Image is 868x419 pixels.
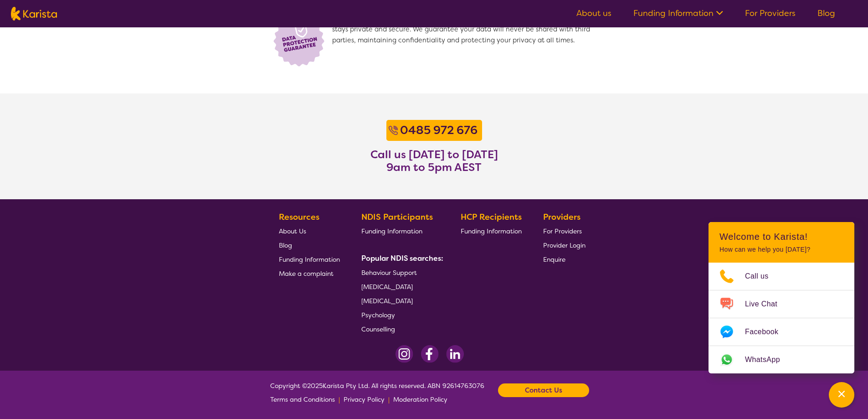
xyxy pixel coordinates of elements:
[361,294,440,308] a: [MEDICAL_DATA]
[709,222,854,373] div: Channel Menu
[543,238,586,252] a: Provider Login
[543,227,582,235] span: For Providers
[388,393,390,406] p: |
[279,252,340,266] a: Funding Information
[525,383,562,397] b: Contact Us
[361,212,433,222] b: NDIS Participants
[344,395,385,403] span: Privacy Policy
[543,212,580,222] b: Providers
[361,297,413,305] span: [MEDICAL_DATA]
[370,148,498,174] h3: Call us [DATE] to [DATE] 9am to 5pm AEST
[279,255,340,264] span: Funding Information
[279,238,340,252] a: Blog
[361,265,440,279] a: Behaviour Support
[361,279,440,294] a: [MEDICAL_DATA]
[339,393,340,406] p: |
[270,379,484,406] span: Copyright © 2025 Karista Pty Ltd. All rights reserved. ABN 92614763076
[389,126,398,135] img: Call icon
[446,345,464,363] img: LinkedIn
[279,224,340,238] a: About Us
[393,393,447,406] a: Moderation Policy
[633,8,723,19] a: Funding Information
[745,325,789,339] span: Facebook
[709,346,854,373] a: Web link opens in a new tab.
[270,13,332,68] img: Lock icon
[709,263,854,373] ul: Choose channel
[279,212,319,222] b: Resources
[398,122,480,139] a: 0485 972 676
[361,308,440,322] a: Psychology
[361,227,422,235] span: Funding Information
[745,8,796,19] a: For Providers
[332,13,598,68] span: We prioritise data security with end-to-end encryption, ensuring your information stays private a...
[344,393,385,406] a: Privacy Policy
[745,353,791,367] span: WhatsApp
[279,266,340,280] a: Make a complaint
[543,252,586,266] a: Enquire
[395,345,413,363] img: Instagram
[11,7,57,21] img: Karista logo
[745,297,788,311] span: Live Chat
[576,8,611,19] a: About us
[361,253,443,263] b: Popular NDIS searches:
[361,311,395,319] span: Psychology
[543,255,565,264] span: Enquire
[279,227,306,235] span: About Us
[421,345,439,363] img: Facebook
[279,241,292,249] span: Blog
[719,246,843,253] p: How can we help you [DATE]?
[361,224,440,238] a: Funding Information
[461,224,522,238] a: Funding Information
[543,224,586,238] a: For Providers
[543,241,586,249] span: Provider Login
[461,227,522,235] span: Funding Information
[270,393,335,406] a: Terms and Conditions
[270,395,335,403] span: Terms and Conditions
[829,382,854,408] button: Channel Menu
[817,8,835,19] a: Blog
[279,269,334,278] span: Make a complaint
[400,123,478,138] b: 0485 972 676
[745,269,780,283] span: Call us
[361,325,395,333] span: Counselling
[461,212,522,222] b: HCP Recipients
[361,283,413,291] span: [MEDICAL_DATA]
[361,322,440,336] a: Counselling
[719,231,843,242] h2: Welcome to Karista!
[361,269,417,277] span: Behaviour Support
[393,395,447,403] span: Moderation Policy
